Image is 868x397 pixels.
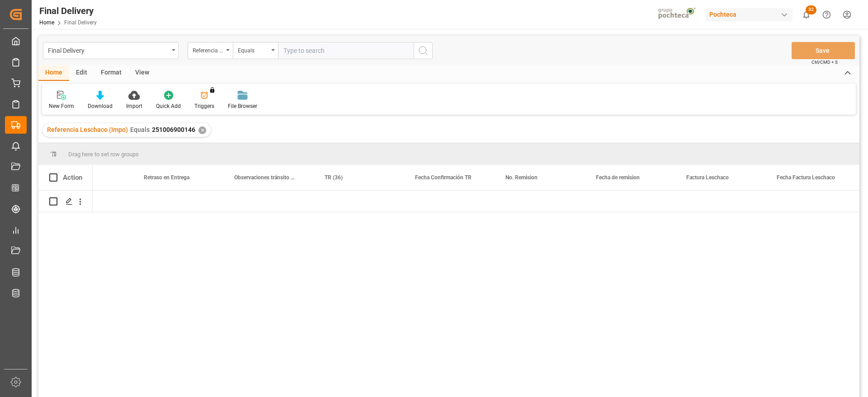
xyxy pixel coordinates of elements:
[811,59,838,65] span: Ctrl/CMD + S
[152,126,195,133] span: 251006900146
[706,6,796,23] button: Pochteca
[128,65,156,81] div: View
[505,174,538,181] span: No. Remision
[156,102,181,110] div: Quick Add
[655,7,700,23] img: pochtecaImg.jpg_1689854062.jpg
[414,42,433,59] button: search button
[238,44,269,55] div: Equals
[706,8,793,21] div: Pochteca
[63,173,82,182] div: Action
[777,174,835,181] span: Fecha Factura Leschaco
[415,174,472,181] span: Fecha Confirmación TR
[88,102,113,110] div: Download
[144,174,189,181] span: Retraso en Entrega
[38,65,69,81] div: Home
[49,102,74,110] div: New Form
[193,44,223,55] div: Referencia Leschaco (Impo)
[38,191,93,212] div: Press SPACE to select this row.
[126,102,142,110] div: Import
[278,42,414,59] input: Type to search
[198,126,206,134] div: ✕
[234,174,295,181] span: Observaciones tránsito última milla
[39,4,97,18] div: Final Delivery
[188,42,233,59] button: open menu
[48,44,169,56] div: Final Delivery
[806,5,816,14] span: 32
[68,151,139,158] span: Drag here to set row groups
[39,19,54,26] a: Home
[792,42,855,59] button: Save
[816,5,837,25] button: Help Center
[43,42,179,59] button: open menu
[69,65,94,81] div: Edit
[233,42,278,59] button: open menu
[47,126,128,133] span: Referencia Leschaco (Impo)
[596,174,640,181] span: Fecha de remision
[130,126,150,133] span: Equals
[228,102,257,110] div: File Browser
[796,5,816,25] button: show 32 new notifications
[325,174,343,181] span: TR (36)
[686,174,729,181] span: Factura Leschaco
[94,65,128,81] div: Format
